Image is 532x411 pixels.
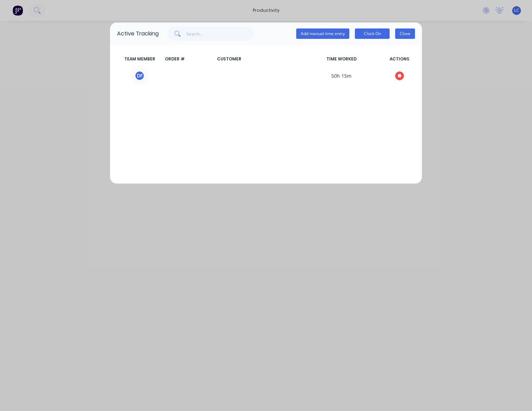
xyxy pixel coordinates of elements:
[299,70,384,81] span: 50h 15m
[355,28,390,39] button: Clock On
[162,56,214,62] span: ORDER #
[299,56,384,62] span: TIME WORKED
[186,27,254,41] input: Search...
[214,56,299,62] span: CUSTOMER
[296,28,349,39] button: Add manual time entry
[395,28,415,39] button: Close
[117,30,159,38] div: Active Tracking
[134,70,145,81] div: D F
[384,56,415,62] span: ACTIONS
[117,56,162,62] span: TEAM MEMBER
